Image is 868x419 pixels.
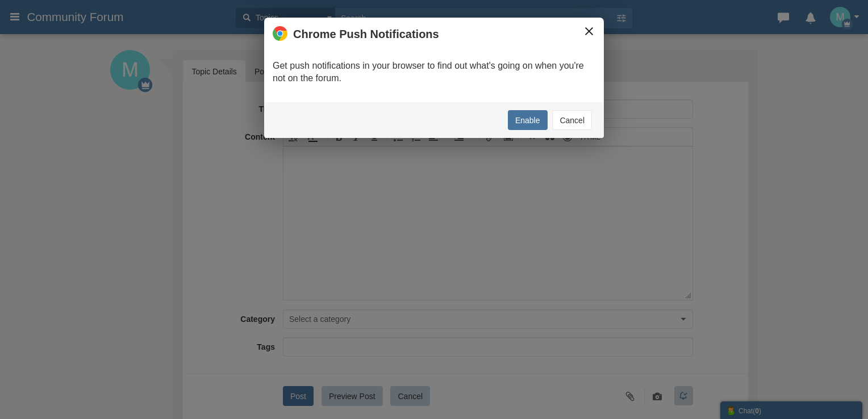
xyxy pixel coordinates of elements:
[508,110,548,130] button: Enable
[273,60,595,86] p: Get push notifications in your browser to find out what's going on when you're not on the forum.
[583,25,595,37] button: ×
[339,28,439,40] span: Push Notifications
[552,110,592,130] button: Cancel
[293,28,336,40] span: Chrome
